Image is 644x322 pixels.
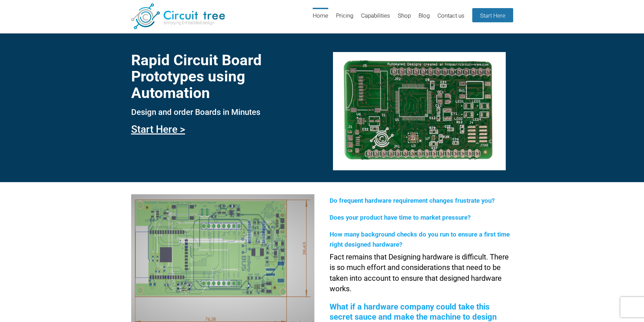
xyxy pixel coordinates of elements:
[131,123,185,135] a: Start Here >
[330,231,510,248] span: How many background checks do you run to ensure a first time right designed hardware?
[419,8,430,30] a: Blog
[330,197,495,204] span: Do frequent hardware requirement changes frustrate you?
[336,8,353,30] a: Pricing
[330,214,471,221] span: Does your product have time to market pressure?
[361,8,390,30] a: Capabilities
[330,252,513,294] p: Fact remains that Designing hardware is difficult. There is so much effort and considerations tha...
[313,8,328,30] a: Home
[131,108,314,117] h3: Design and order Boards in Minutes
[472,8,513,22] a: Start Here
[131,3,225,29] img: Circuit Tree
[437,8,464,30] a: Contact us
[398,8,411,30] a: Shop
[131,52,314,101] h1: Rapid Circuit Board Prototypes using Automation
